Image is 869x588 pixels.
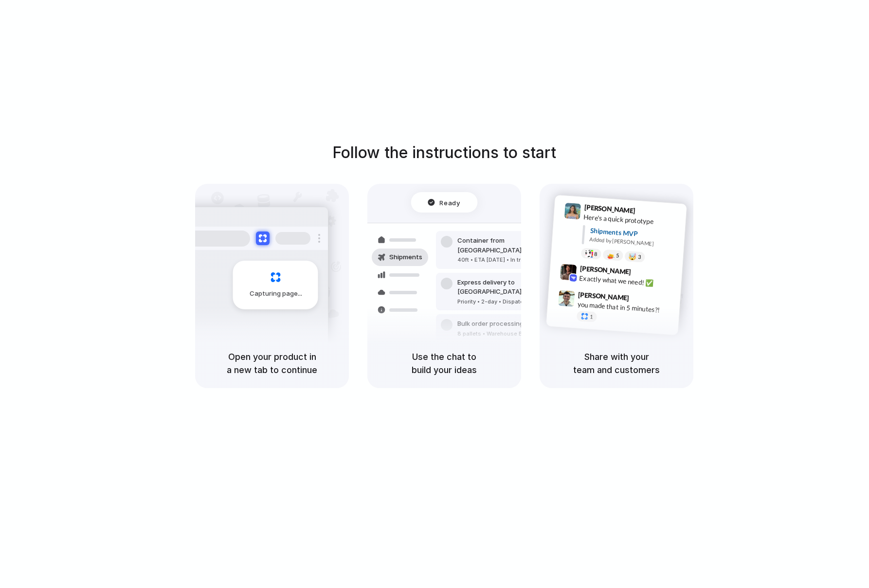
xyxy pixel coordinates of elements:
div: Exactly what we need! ✅ [579,273,676,289]
span: [PERSON_NAME] [579,263,631,277]
div: Express delivery to [GEOGRAPHIC_DATA] [457,278,562,297]
div: 🤯 [629,253,637,260]
span: 8 [594,251,597,257]
h5: Open your product in a new tab to continue [207,350,337,376]
div: you made that in 5 minutes?! [577,299,674,316]
h5: Share with your team and customers [551,350,682,376]
span: [PERSON_NAME] [584,202,635,216]
span: 9:42 AM [634,267,654,279]
div: Here's a quick prototype [583,212,681,229]
h1: Follow the instructions to start [332,141,556,164]
div: Shipments MVP [590,226,680,242]
span: 3 [638,254,641,260]
div: Added by [PERSON_NAME] [589,235,679,249]
span: Shipments [389,252,422,262]
span: 9:47 AM [632,294,652,305]
span: [PERSON_NAME] [578,289,630,303]
span: Ready [440,197,460,207]
span: 9:41 AM [638,207,658,218]
div: Container from [GEOGRAPHIC_DATA] [457,236,562,255]
div: 40ft • ETA [DATE] • In transit [457,256,562,264]
span: 5 [616,253,619,258]
div: Bulk order processing [457,319,548,329]
h5: Use the chat to build your ideas [379,350,509,376]
span: Capturing page [250,289,304,299]
div: Priority • 2-day • Dispatched [457,298,562,306]
span: 1 [590,314,593,320]
div: 8 pallets • Warehouse B • Packed [457,330,548,338]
